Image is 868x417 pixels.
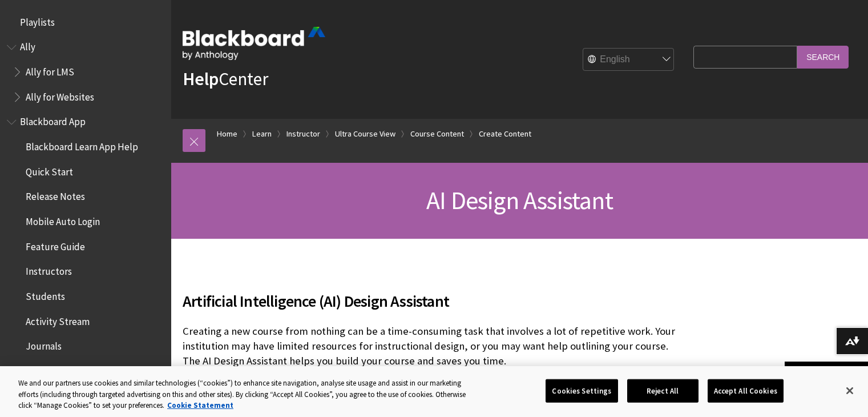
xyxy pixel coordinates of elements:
span: Artificial Intelligence (AI) Design Assistant [183,289,688,313]
a: HelpCenter [183,67,268,90]
span: Feature Guide [26,237,85,252]
input: Search [797,46,849,68]
span: Quick Start [26,162,73,178]
span: AI Design Assistant [426,185,613,216]
a: Course Content [410,127,464,141]
a: Home [217,127,237,141]
a: Back to top [785,362,868,383]
span: Playlists [20,13,55,28]
span: Ally for LMS [26,62,74,78]
img: Blackboard by Anthology [183,27,325,60]
span: Ally [20,38,35,53]
button: Reject All [627,379,699,403]
span: Instructors [26,262,72,278]
span: Mobile Auto Login [26,212,100,227]
span: Activity Stream [26,312,90,327]
a: Create Content [479,127,531,141]
p: Creating a new course from nothing can be a time-consuming task that involves a lot of repetitive... [183,324,688,369]
button: Cookies Settings [546,379,617,403]
button: Close [837,378,862,403]
span: Blackboard Learn App Help [26,137,138,153]
span: Students [26,287,65,302]
span: Journals [26,337,62,352]
span: Courses and Organizations [26,362,134,377]
select: Site Language Selector [583,49,675,71]
div: We and our partners use cookies and similar technologies (“cookies”) to enhance site navigation, ... [18,378,478,411]
a: Ultra Course View [335,127,395,141]
nav: Book outline for Anthology Ally Help [7,38,164,107]
span: Release Notes [26,187,85,203]
strong: Help [183,67,219,90]
a: More information about your privacy, opens in a new tab [167,400,233,410]
span: Blackboard App [20,113,86,128]
a: Learn [252,127,272,141]
span: Ally for Websites [26,87,94,103]
a: Instructor [286,127,320,141]
button: Accept All Cookies [708,379,784,403]
nav: Book outline for Playlists [7,13,164,32]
